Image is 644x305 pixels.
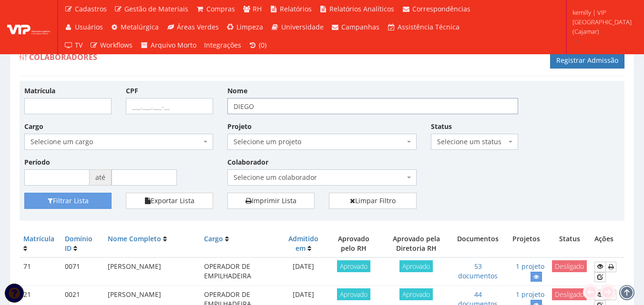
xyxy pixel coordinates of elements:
[204,234,223,243] a: Cargo
[552,288,587,300] span: Desligado
[126,193,213,209] button: Exportar Lista
[223,18,267,36] a: Limpeza
[31,137,201,147] span: Selecione um cargo
[75,22,103,31] span: Usuários
[61,257,104,286] td: 0071
[550,52,624,69] a: Registrar Admissão
[163,18,223,36] a: Áreas Verdes
[253,4,262,13] span: RH
[267,18,327,36] a: Universidade
[24,193,112,209] button: Filtrar Lista
[437,137,506,147] span: Selecione um status
[341,22,379,31] span: Campanhas
[245,36,271,54] a: (0)
[516,262,544,271] a: 1 projeto
[412,4,470,13] span: Correspondências
[206,4,235,13] span: Compras
[399,260,433,272] span: Aprovado
[177,22,219,31] span: Áreas Verdes
[107,18,163,36] a: Metalúrgica
[227,134,416,150] span: Selecione um projeto
[200,257,280,286] td: OPERADOR DE EMPILHADEIRA
[90,169,112,186] span: até
[104,257,200,286] td: [PERSON_NAME]
[23,234,54,243] a: Matrícula
[227,86,247,96] label: Nome
[280,4,312,13] span: Relatórios
[7,20,50,34] img: logo
[100,40,133,49] span: Workflows
[24,157,50,167] label: Período
[20,257,61,286] td: 71
[75,4,107,13] span: Cadastros
[572,8,632,36] span: kemilly | VIP [GEOGRAPHIC_DATA] (Cajamar)
[381,230,451,257] th: Aprovado pela Diretoria RH
[236,22,263,31] span: Limpeza
[234,173,404,182] span: Selecione um colaborador
[24,122,43,131] label: Cargo
[329,4,394,13] span: Relatórios Analíticos
[280,257,327,286] td: [DATE]
[398,22,460,31] span: Assistência Técnica
[383,18,463,36] a: Assistência Técnica
[504,230,548,257] th: Projetos
[548,230,591,257] th: Status
[136,36,200,54] a: Arquivo Morto
[234,137,404,147] span: Selecione um projeto
[259,40,266,49] span: (0)
[204,40,241,49] span: Integrações
[327,18,384,36] a: Campanhas
[458,262,498,280] a: 53 documentos
[126,86,138,96] label: CPF
[200,36,245,54] a: Integrações
[227,122,252,131] label: Projeto
[227,193,315,209] a: Imprimir Lista
[24,86,55,96] label: Matrícula
[24,134,213,150] span: Selecione um cargo
[281,22,324,31] span: Universidade
[151,40,196,49] span: Arquivo Morto
[399,288,433,300] span: Aprovado
[65,234,92,253] a: Domínio ID
[126,98,213,114] input: ___.___.___-__
[591,230,624,257] th: Ações
[124,4,188,13] span: Gestão de Materiais
[61,36,86,54] a: TV
[327,230,381,257] th: Aprovado pelo RH
[108,234,161,243] a: Nome Completo
[451,230,504,257] th: Documentos
[121,22,159,31] span: Metalúrgica
[288,234,318,253] a: Admitido em
[61,18,107,36] a: Usuários
[227,157,268,167] label: Colaborador
[337,288,370,300] span: Aprovado
[516,290,544,299] a: 1 projeto
[227,169,416,186] span: Selecione um colaborador
[552,260,587,272] span: Desligado
[431,122,452,131] label: Status
[29,52,97,62] span: Colaboradores
[75,40,82,49] span: TV
[337,260,370,272] span: Aprovado
[431,134,518,150] span: Selecione um status
[86,36,137,54] a: Workflows
[329,193,416,209] a: Limpar Filtro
